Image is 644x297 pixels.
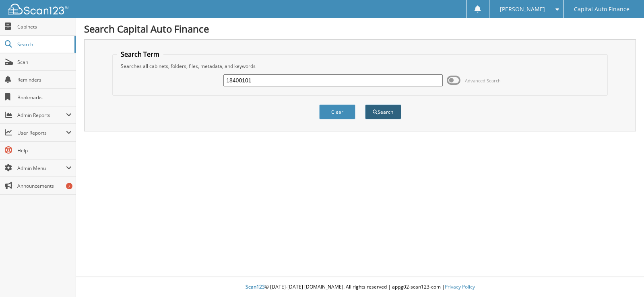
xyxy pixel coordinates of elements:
[17,129,66,136] span: User Reports
[76,277,644,297] div: © [DATE]-[DATE] [DOMAIN_NAME]. All rights reserved | appg02-scan123-com |
[445,283,475,290] a: Privacy Policy
[500,7,545,12] span: [PERSON_NAME]
[8,4,68,14] img: scan123-logo-white.svg
[66,183,72,189] div: 7
[17,147,72,154] span: Help
[319,104,355,119] button: Clear
[574,7,630,12] span: Capital Auto Finance
[117,50,163,59] legend: Search Term
[246,283,265,290] span: Scan123
[465,78,501,84] span: Advanced Search
[17,59,72,66] span: Scan
[365,104,401,119] button: Search
[17,112,66,119] span: Admin Reports
[17,165,66,172] span: Admin Menu
[17,182,72,189] span: Announcements
[17,76,72,83] span: Reminders
[17,41,70,48] span: Search
[117,63,604,70] div: Searches all cabinets, folders, files, metadata, and keywords
[17,94,72,101] span: Bookmarks
[17,23,72,30] span: Cabinets
[84,22,636,35] h1: Search Capital Auto Finance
